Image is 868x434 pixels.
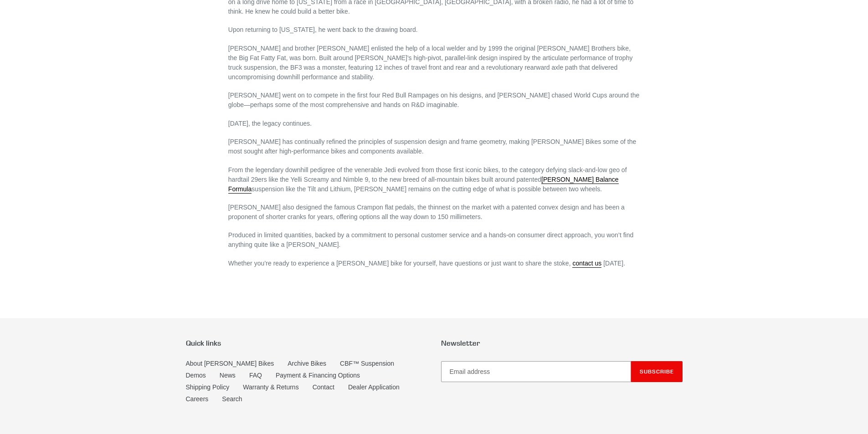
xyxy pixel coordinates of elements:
[572,260,601,268] a: contact us
[228,91,640,110] p: [PERSON_NAME] went on to compete in the first four Red Bull Rampages on his designs, and [PERSON_...
[222,395,242,403] a: Search
[313,383,334,391] a: Contact
[228,259,640,268] p: Whether you’re ready to experience a [PERSON_NAME] bike for yourself, have questions or just want...
[249,372,262,379] a: FAQ
[276,372,360,379] a: Payment & Financing Options
[640,368,674,375] span: Subscribe
[228,203,640,222] p: [PERSON_NAME] also designed the famous Crampon flat pedals, the thinnest on the market with a pat...
[348,383,400,391] a: Dealer Application
[228,119,640,128] p: [DATE], the legacy continues.
[228,165,640,194] p: From the legendary downhill pedigree of the venerable Jedi evolved from those first iconic bikes,...
[631,361,683,382] button: Subscribe
[228,25,640,35] p: Upon returning to [US_STATE], he went back to the drawing board.
[186,372,206,379] a: Demos
[243,383,298,391] a: Warranty & Returns
[340,360,394,367] a: CBF™ Suspension
[186,360,274,367] a: About [PERSON_NAME] Bikes
[186,383,230,391] a: Shipping Policy
[220,372,236,379] a: News
[441,361,631,382] input: Email address
[228,44,640,82] p: [PERSON_NAME] and brother [PERSON_NAME] enlisted the help of a local welder and by 1999 the origi...
[228,137,640,156] p: [PERSON_NAME] has continually refined the principles of suspension design and frame geometry, mak...
[441,339,683,347] p: Newsletter
[288,360,326,367] a: Archive Bikes
[228,230,640,250] p: Produced in limited quantities, backed by a commitment to personal customer service and a hands-o...
[186,339,427,347] p: Quick links
[228,176,619,194] a: [PERSON_NAME] Balance Formula
[186,395,209,403] a: Careers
